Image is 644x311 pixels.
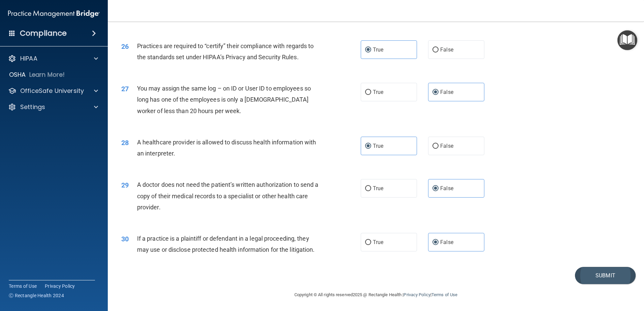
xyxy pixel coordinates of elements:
[8,7,100,21] img: PMB logo
[20,103,45,111] p: Settings
[440,46,453,53] span: False
[9,71,26,79] p: OSHA
[432,144,439,149] input: False
[20,55,37,63] p: HIPAA
[8,87,98,95] a: OfficeSafe University
[432,240,439,245] input: False
[253,284,499,306] div: Copyright © All rights reserved 2025 @ Rectangle Health | |
[617,30,637,50] button: Open Resource Center
[8,55,98,63] a: HIPAA
[365,90,371,95] input: True
[137,235,315,253] span: If a practice is a plaintiff or defendant in a legal proceeding, they may use or disclose protect...
[365,144,371,149] input: True
[365,47,371,53] input: True
[373,89,383,95] span: True
[373,143,383,149] span: True
[365,240,371,245] input: True
[440,239,453,245] span: False
[121,235,129,243] span: 30
[137,139,316,157] span: A healthcare provider is allowed to discuss health information with an interpreter.
[8,103,98,111] a: Settings
[121,181,129,189] span: 29
[575,267,636,284] button: Submit
[432,90,439,95] input: False
[440,143,453,149] span: False
[440,89,453,95] span: False
[431,292,457,297] a: Terms of Use
[20,29,67,38] h4: Compliance
[121,85,129,93] span: 27
[29,71,65,79] p: Learn More!
[432,186,439,191] input: False
[45,283,75,289] a: Privacy Policy
[432,47,439,53] input: False
[373,185,383,192] span: True
[365,186,371,191] input: True
[373,239,383,245] span: True
[9,292,64,299] span: Ⓒ Rectangle Health 2024
[404,292,430,297] a: Privacy Policy
[121,42,129,50] span: 26
[373,46,383,53] span: True
[137,181,319,210] span: A doctor does not need the patient’s written authorization to send a copy of their medical record...
[137,42,314,61] span: Practices are required to “certify” their compliance with regards to the standards set under HIPA...
[20,87,84,95] p: OfficeSafe University
[440,185,453,192] span: False
[9,283,37,289] a: Terms of Use
[137,85,311,114] span: You may assign the same log – on ID or User ID to employees so long has one of the employees is o...
[121,139,129,147] span: 28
